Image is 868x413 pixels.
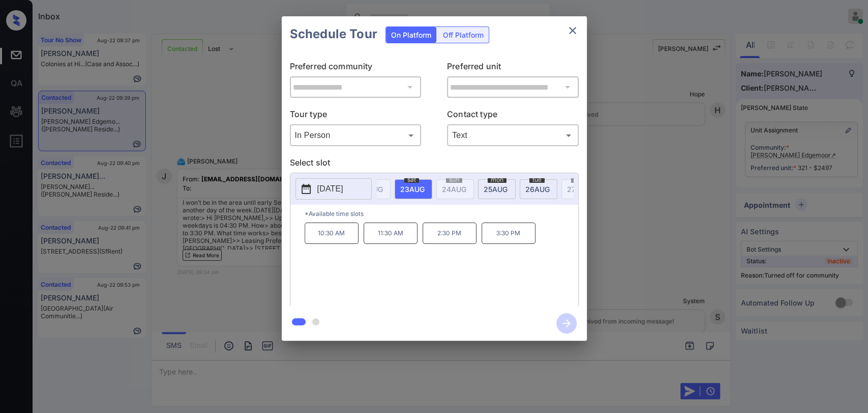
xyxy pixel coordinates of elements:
[290,108,422,124] p: Tour type
[447,108,579,124] p: Contact type
[305,223,358,244] p: 10:30 AM
[400,185,425,194] span: 23 AUG
[395,179,432,199] div: date-select
[317,183,343,195] p: [DATE]
[482,223,535,244] p: 3:30 PM
[484,185,507,194] span: 25 AUG
[529,177,545,183] span: tue
[282,16,385,52] h2: Schedule Tour
[520,179,557,199] div: date-select
[292,127,419,144] div: In Person
[447,60,579,76] p: Preferred unit
[404,177,419,183] span: sat
[562,20,583,41] button: close
[295,178,372,200] button: [DATE]
[550,310,583,337] button: btn-next
[305,205,578,223] p: *Available time slots
[478,179,516,199] div: date-select
[423,223,476,244] p: 2:30 PM
[525,185,550,194] span: 26 AUG
[386,27,436,43] div: On Platform
[364,223,417,244] p: 11:30 AM
[290,156,579,173] p: Select slot
[290,60,422,76] p: Preferred community
[438,27,489,43] div: Off Platform
[450,127,576,144] div: Text
[488,177,506,183] span: mon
